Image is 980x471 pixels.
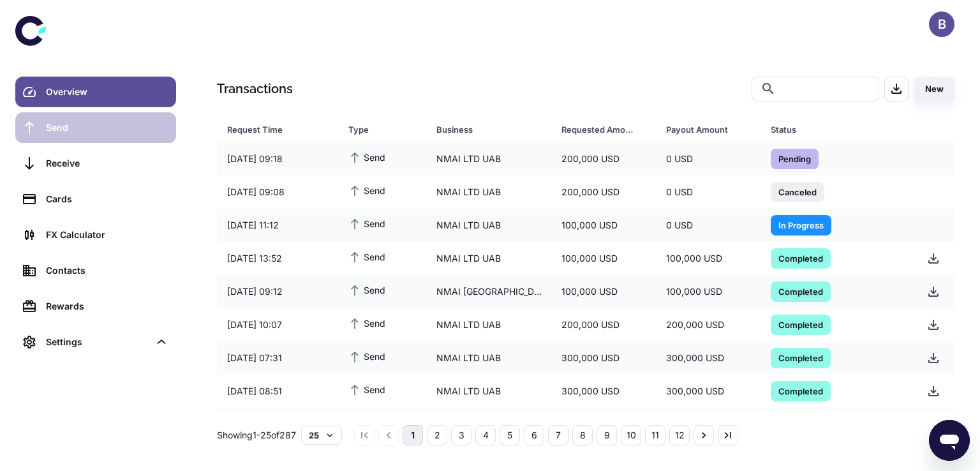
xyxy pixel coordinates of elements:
[656,379,761,403] div: 300,000 USD
[46,121,168,135] div: Send
[15,220,176,250] a: FX Calculator
[426,246,552,271] div: NMAI LTD UAB
[666,121,739,138] div: Payout Amount
[348,316,385,330] span: Send
[426,379,552,403] div: NMAI LTD UAB
[475,425,496,445] button: Go to page 4
[426,180,552,204] div: NMAI LTD UAB
[217,280,338,304] div: [DATE] 09:12
[656,180,761,204] div: 0 USD
[426,213,552,237] div: NMAI LTD UAB
[217,180,338,204] div: [DATE] 09:08
[451,425,471,445] button: Go to page 3
[352,425,740,445] nav: pagination navigation
[524,425,544,445] button: Go to page 6
[217,313,338,337] div: [DATE] 10:07
[597,425,617,445] button: Go to page 9
[227,121,333,138] span: Request Time
[656,147,761,171] div: 0 USD
[929,420,970,461] iframe: Button to launch messaging window
[15,327,176,357] div: Settings
[15,255,176,286] a: Contacts
[656,313,761,337] div: 200,000 USD
[771,218,831,231] span: In Progress
[217,79,293,98] h1: Transactions
[666,121,755,138] span: Payout Amount
[46,335,149,349] div: Settings
[656,280,761,304] div: 100,000 USD
[771,152,819,165] span: Pending
[403,425,423,445] button: page 1
[217,213,338,237] div: [DATE] 11:12
[15,77,176,107] a: Overview
[669,425,690,445] button: Go to page 12
[227,121,316,138] div: Request Time
[15,184,176,214] a: Cards
[46,264,168,278] div: Contacts
[551,213,656,237] div: 100,000 USD
[621,425,641,445] button: Go to page 10
[348,121,421,138] span: Type
[46,228,168,242] div: FX Calculator
[46,156,168,170] div: Receive
[15,112,176,143] a: Send
[914,77,954,101] button: New
[771,351,831,364] span: Completed
[551,147,656,171] div: 200,000 USD
[426,147,552,171] div: NMAI LTD UAB
[348,349,385,363] span: Send
[551,180,656,204] div: 200,000 USD
[217,147,338,171] div: [DATE] 09:18
[656,213,761,237] div: 0 USD
[426,346,552,370] div: NMAI LTD UAB
[771,251,831,264] span: Completed
[771,318,831,331] span: Completed
[426,280,552,304] div: NMAI [GEOGRAPHIC_DATA]
[426,313,552,337] div: NMAI LTD UAB
[348,216,385,230] span: Send
[694,425,714,445] button: Go to next page
[572,425,593,445] button: Go to page 8
[561,121,634,138] div: Requested Amount
[718,425,738,445] button: Go to last page
[217,379,338,403] div: [DATE] 08:51
[217,246,338,271] div: [DATE] 13:52
[551,346,656,370] div: 300,000 USD
[46,192,168,206] div: Cards
[348,183,385,197] span: Send
[427,425,447,445] button: Go to page 2
[348,382,385,396] span: Send
[645,425,665,445] button: Go to page 11
[771,121,885,138] div: Status
[301,426,342,445] button: 25
[561,121,651,138] span: Requested Amount
[217,428,296,442] p: Showing 1-25 of 287
[551,313,656,337] div: 200,000 USD
[771,384,831,397] span: Completed
[46,85,168,99] div: Overview
[656,346,761,370] div: 300,000 USD
[348,121,405,138] div: Type
[771,185,824,198] span: Canceled
[771,285,831,297] span: Completed
[348,150,385,164] span: Send
[348,250,385,264] span: Send
[551,379,656,403] div: 300,000 USD
[217,346,338,370] div: [DATE] 07:31
[656,246,761,271] div: 100,000 USD
[15,291,176,322] a: Rewards
[46,299,168,313] div: Rewards
[771,121,902,138] span: Status
[548,425,568,445] button: Go to page 7
[15,148,176,179] a: Receive
[348,283,385,297] span: Send
[551,246,656,271] div: 100,000 USD
[929,11,954,37] button: B
[500,425,520,445] button: Go to page 5
[551,280,656,304] div: 100,000 USD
